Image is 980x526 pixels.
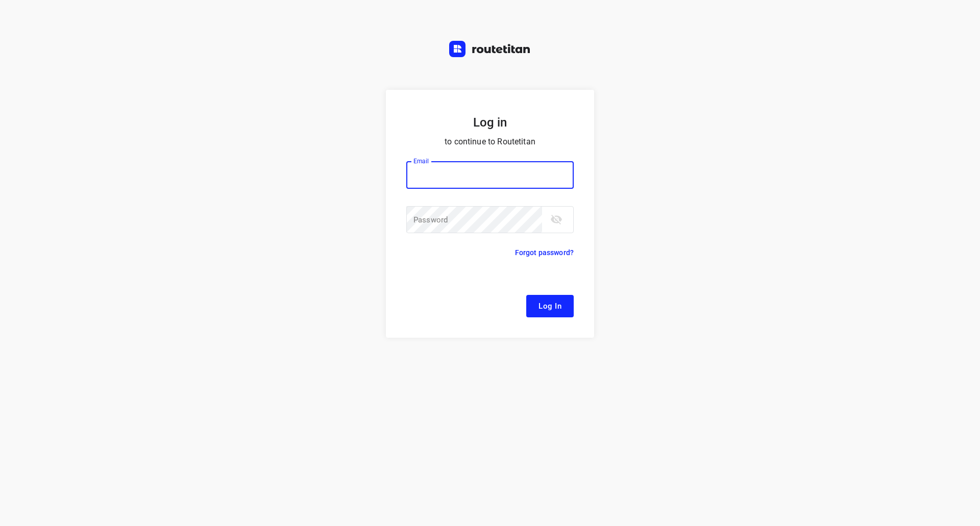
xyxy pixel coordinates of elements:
button: Log In [526,295,574,317]
h5: Log in [406,114,574,131]
p: to continue to Routetitan [406,135,574,149]
button: toggle password visibility [546,209,567,230]
p: Forgot password? [515,246,574,259]
img: Routetitan [449,41,531,57]
span: Log In [538,299,561,313]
